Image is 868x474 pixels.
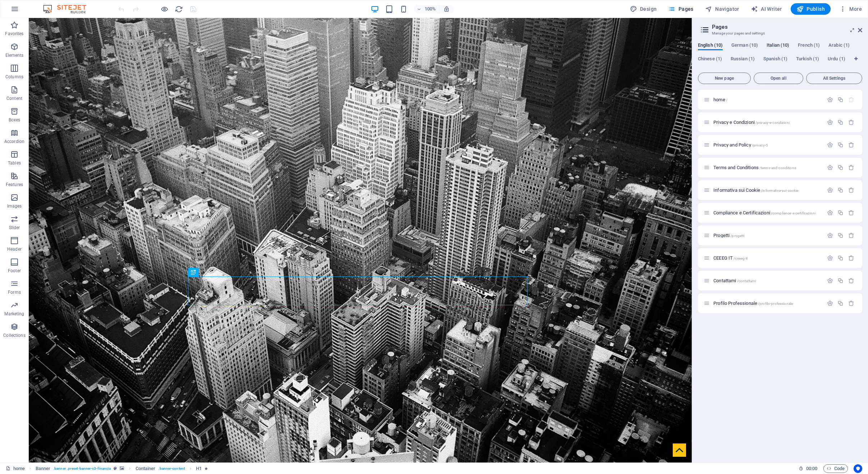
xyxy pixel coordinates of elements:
[827,97,833,103] div: Settings
[730,234,744,238] span: /progetti
[848,119,854,125] div: Remove
[713,142,768,148] span: Click to open page
[798,41,820,51] span: French (1)
[668,5,693,13] span: Pages
[837,255,844,261] div: Duplicate
[711,165,823,170] div: Terms and Conditions/terms-and-conditions
[839,5,862,13] span: More
[5,52,24,58] p: Elements
[414,5,439,13] button: 100%
[36,464,208,473] nav: breadcrumb
[796,55,819,65] span: Turkish (1)
[837,278,844,284] div: Duplicate
[734,256,748,260] span: /ceeeg-it
[698,55,722,65] span: Chinese (1)
[41,5,95,13] img: Editor Logo
[828,55,845,65] span: Urdu (1)
[711,97,823,102] div: home/
[748,3,785,15] button: AI Writer
[837,300,844,306] div: Duplicate
[751,5,782,13] span: AI Writer
[713,97,727,102] span: Click to open page
[9,117,20,123] p: Boxes
[698,73,751,84] button: New page
[196,464,202,473] span: Click to select. Double-click to edit
[827,255,833,261] div: Settings
[627,3,660,15] button: Design
[811,466,812,471] span: :
[630,5,657,13] span: Design
[705,5,739,13] span: Navigator
[848,142,854,148] div: Remove
[761,189,798,192] span: /informativa-sui-cookie
[809,76,859,80] span: All Settings
[837,164,844,171] div: Duplicate
[8,268,21,274] p: Footer
[713,233,744,238] span: Click to open page
[837,119,844,125] div: Duplicate
[763,55,787,65] span: Spanish (1)
[848,97,854,103] div: The startpage cannot be deleted
[837,232,844,238] div: Duplicate
[711,278,823,283] div: Contattami/contattami
[754,73,803,84] button: Open all
[36,464,51,473] span: Click to select. Double-click to edit
[848,232,854,238] div: Remove
[806,73,862,84] button: All Settings
[174,5,183,13] button: reload
[3,333,25,338] p: Collections
[827,464,845,473] span: Code
[713,301,793,306] span: Click to open page
[158,464,184,473] span: . banner-content
[796,5,825,13] span: Publish
[827,210,833,216] div: Settings
[136,464,156,473] span: Click to select. Double-click to edit
[713,187,798,193] span: Click to open page
[713,210,816,215] span: Click to open page
[701,76,748,80] span: New page
[799,464,818,473] h6: Session time
[711,233,823,238] div: Progetti/progetti
[114,466,117,470] i: This element is a customizable preset
[702,3,742,15] button: Navigator
[837,210,844,216] div: Duplicate
[4,311,24,317] p: Marketing
[6,96,22,101] p: Content
[759,166,796,170] span: /terms-and-conditions
[755,121,790,125] span: /privacy-e-condizioni
[120,466,124,470] i: This element contains a background
[7,246,22,252] p: Header
[827,119,833,125] div: Settings
[848,278,854,284] div: Remove
[848,255,854,261] div: Remove
[6,464,25,473] a: Click to cancel selection. Double-click to open Pages
[425,5,436,13] h6: 100%
[791,3,831,15] button: Publish
[836,3,865,15] button: More
[806,464,817,473] span: 00 00
[8,289,21,295] p: Forms
[713,278,756,283] span: Click to open page
[827,300,833,306] div: Settings
[827,142,833,148] div: Settings
[737,279,756,283] span: /contattami
[8,160,21,166] p: Tables
[698,42,862,70] div: Language Tabs
[205,466,208,470] i: Element contains an animation
[9,225,20,231] p: Slider
[758,302,793,306] span: /profilo-professionale
[711,301,823,306] div: Profilo Professionale/profilo-professionale
[827,187,833,193] div: Settings
[837,187,844,193] div: Duplicate
[627,3,660,15] div: Design (Ctrl+Alt+Y)
[5,31,23,37] p: Favorites
[757,76,800,80] span: Open all
[5,74,23,80] p: Columns
[827,278,833,284] div: Settings
[698,41,723,51] span: English (10)
[848,300,854,306] div: Remove
[848,187,854,193] div: Remove
[53,464,111,473] span: . banner .preset-banner-v3-financia
[848,164,854,171] div: Remove
[6,182,23,187] p: Features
